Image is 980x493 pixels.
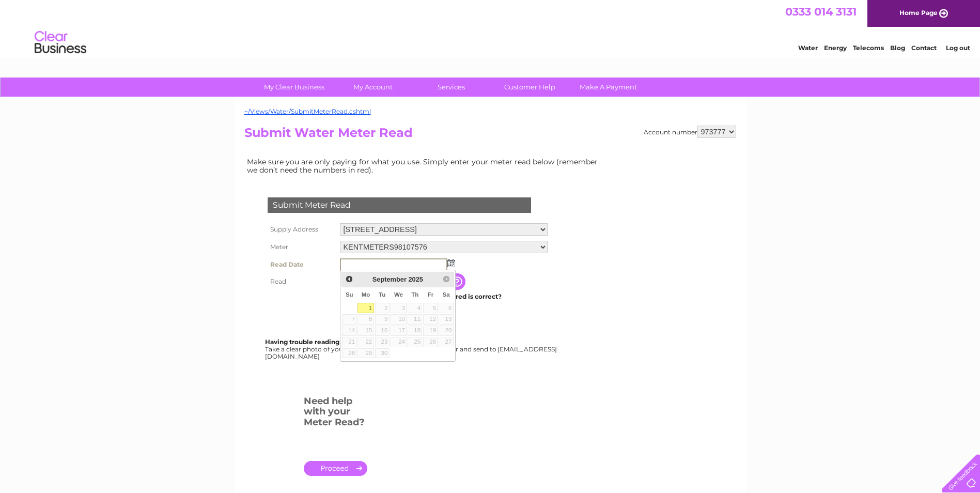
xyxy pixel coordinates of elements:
[252,78,337,97] a: My Clear Business
[644,126,736,138] div: Account number
[244,107,371,115] a: ~/Views/Water/SubmitMeterRead.cshtml
[265,273,337,290] th: Read
[345,275,353,283] span: Prev
[362,291,370,298] span: Monday
[265,338,381,346] b: Having trouble reading your meter?
[346,291,353,298] span: Sunday
[246,6,735,50] div: Clear Business is a trading name of Verastar Limited (registered in [GEOGRAPHIC_DATA] No. 3667643...
[34,27,87,58] img: logo.png
[890,44,905,52] a: Blog
[330,78,415,97] a: My Account
[824,44,847,52] a: Energy
[343,273,355,285] a: Prev
[443,291,450,298] span: Saturday
[304,394,367,433] h3: Need help with your Meter Read?
[428,291,434,298] span: Friday
[265,256,337,273] th: Read Date
[853,44,884,52] a: Telecoms
[447,259,455,267] img: ...
[566,78,651,97] a: Make A Payment
[911,44,937,52] a: Contact
[265,238,337,256] th: Meter
[372,275,407,283] span: September
[357,303,374,313] a: 1
[265,338,558,360] div: Take a clear photo of your readings, tell us which supply it's for and send to [EMAIL_ADDRESS][DO...
[946,44,970,52] a: Log out
[409,78,494,97] a: Services
[304,461,367,476] a: .
[244,126,736,145] h2: Submit Water Meter Read
[411,291,418,298] span: Thursday
[268,197,531,213] div: Submit Meter Read
[265,221,337,238] th: Supply Address
[379,291,385,298] span: Tuesday
[394,291,403,298] span: Wednesday
[244,155,606,177] td: Make sure you are only paying for what you use. Simply enter your meter read below (remember we d...
[798,44,818,52] a: Water
[785,5,857,18] a: 0333 014 3131
[337,290,550,303] td: Are you sure the read you have entered is correct?
[449,273,468,290] input: Information
[408,275,423,283] span: 2025
[487,78,572,97] a: Customer Help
